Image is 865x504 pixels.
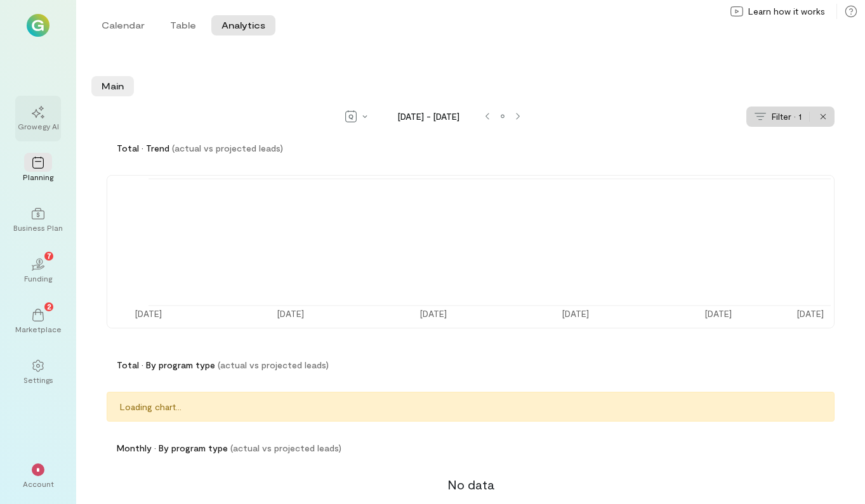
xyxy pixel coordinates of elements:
[377,110,480,123] span: [DATE] - [DATE]
[15,248,61,294] a: Funding
[18,121,59,131] div: Growegy AI
[24,273,52,283] div: Funding
[47,300,51,312] span: 2
[91,76,134,96] li: Main
[15,349,61,395] a: Settings
[160,15,206,36] button: Table
[15,299,61,344] a: Marketplace
[107,475,835,494] div: No data
[797,308,824,319] tspan: [DATE]
[705,308,732,319] tspan: [DATE]
[23,479,54,489] div: Account
[117,142,835,155] div: Total · Trend
[47,250,51,261] span: 7
[91,15,155,36] button: Calendar
[748,5,825,18] span: Learn how it works
[117,442,835,455] div: Monthly · By program type
[15,96,61,141] a: Growegy AI
[135,308,162,319] tspan: [DATE]
[420,308,447,319] tspan: [DATE]
[562,308,589,319] tspan: [DATE]
[15,324,62,334] div: Marketplace
[13,223,63,233] div: Business Plan
[15,146,61,192] a: Planning
[772,110,802,123] span: Filter · 1
[15,197,61,243] a: Business Plan
[172,143,283,153] span: (actual vs projected leads)
[230,443,341,453] span: (actual vs projected leads)
[15,453,61,499] div: *Account
[117,359,835,372] div: Total · By program type
[277,308,304,319] tspan: [DATE]
[218,359,329,370] span: (actual vs projected leads)
[23,375,53,385] div: Settings
[23,172,53,182] div: Planning
[107,392,835,422] div: Loading chart...
[211,15,275,36] button: Analytics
